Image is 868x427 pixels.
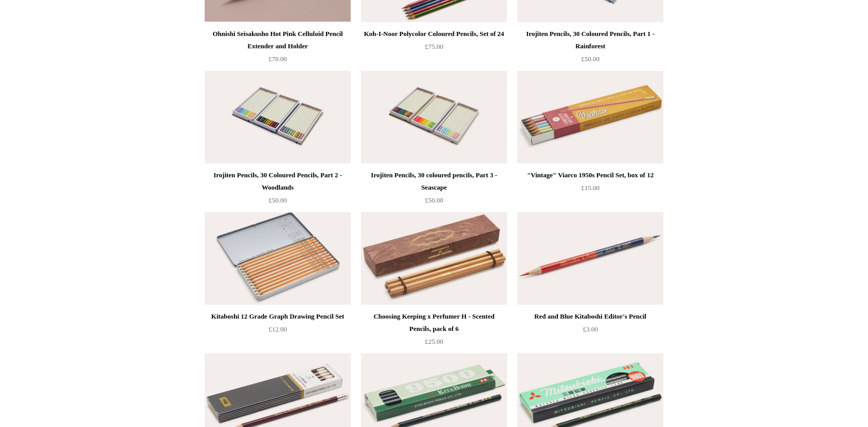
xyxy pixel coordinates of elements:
div: Kitaboshi 12 Grade Graph Drawing Pencil Set [207,310,348,323]
img: Choosing Keeping x Perfumer H - Scented Pencils, pack of 6 [361,212,507,305]
div: Red and Blue Kitaboshi Editor's Pencil [520,310,661,323]
a: Irojiten Pencils, 30 coloured pencils, Part 3 - Seascape Irojiten Pencils, 30 coloured pencils, P... [361,71,507,163]
a: Choosing Keeping x Perfumer H - Scented Pencils, pack of 6 Choosing Keeping x Perfumer H - Scente... [361,212,507,305]
span: £70.00 [268,55,287,63]
a: Red and Blue Kitaboshi Editor's Pencil Red and Blue Kitaboshi Editor's Pencil [517,212,663,305]
a: "Vintage" Viarco 1950s Pencil Set, box of 12 £15.00 [517,169,663,211]
a: Red and Blue Kitaboshi Editor's Pencil £3.00 [517,310,663,352]
div: Irojiten Pencils, 30 coloured pencils, Part 3 - Seascape [364,169,504,194]
div: "Vintage" Viarco 1950s Pencil Set, box of 12 [520,169,661,181]
div: Koh-I-Noor Polycolor Coloured Pencils, Set of 24 [364,28,504,40]
span: £15.00 [581,184,600,192]
span: £50.00 [581,55,600,63]
img: Kitaboshi 12 Grade Graph Drawing Pencil Set [205,212,351,305]
a: Choosing Keeping x Perfumer H - Scented Pencils, pack of 6 £25.00 [361,310,507,352]
a: Irojiten Pencils, 30 Coloured Pencils, Part 1 - Rainforest £50.00 [517,28,663,70]
img: Irojiten Pencils, 30 coloured pencils, Part 3 - Seascape [361,71,507,163]
a: Kitaboshi 12 Grade Graph Drawing Pencil Set £12.00 [205,310,351,352]
img: Irojiten Pencils, 30 Coloured Pencils, Part 2 - Woodlands [205,71,351,163]
div: Choosing Keeping x Perfumer H - Scented Pencils, pack of 6 [364,310,504,335]
span: £50.00 [268,196,287,204]
a: Irojiten Pencils, 30 Coloured Pencils, Part 2 - Woodlands Irojiten Pencils, 30 Coloured Pencils, ... [205,71,351,163]
div: Ohnishi Seisakusho Hot Pink Celluloid Pencil Extender and Holder [207,28,348,52]
a: Ohnishi Seisakusho Hot Pink Celluloid Pencil Extender and Holder £70.00 [205,28,351,70]
img: Red and Blue Kitaboshi Editor's Pencil [517,212,663,305]
span: £50.00 [425,196,443,204]
span: £25.00 [425,338,443,345]
div: Irojiten Pencils, 30 Coloured Pencils, Part 2 - Woodlands [207,169,348,194]
span: £12.00 [268,325,287,333]
a: "Vintage" Viarco 1950s Pencil Set, box of 12 "Vintage" Viarco 1950s Pencil Set, box of 12 [517,71,663,163]
span: £3.00 [583,325,598,333]
a: Kitaboshi 12 Grade Graph Drawing Pencil Set Kitaboshi 12 Grade Graph Drawing Pencil Set [205,212,351,305]
a: Irojiten Pencils, 30 Coloured Pencils, Part 2 - Woodlands £50.00 [205,169,351,211]
a: Koh-I-Noor Polycolor Coloured Pencils, Set of 24 £75.00 [361,28,507,70]
img: "Vintage" Viarco 1950s Pencil Set, box of 12 [517,71,663,163]
span: £75.00 [425,43,443,50]
a: Irojiten Pencils, 30 coloured pencils, Part 3 - Seascape £50.00 [361,169,507,211]
div: Irojiten Pencils, 30 Coloured Pencils, Part 1 - Rainforest [520,28,661,52]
